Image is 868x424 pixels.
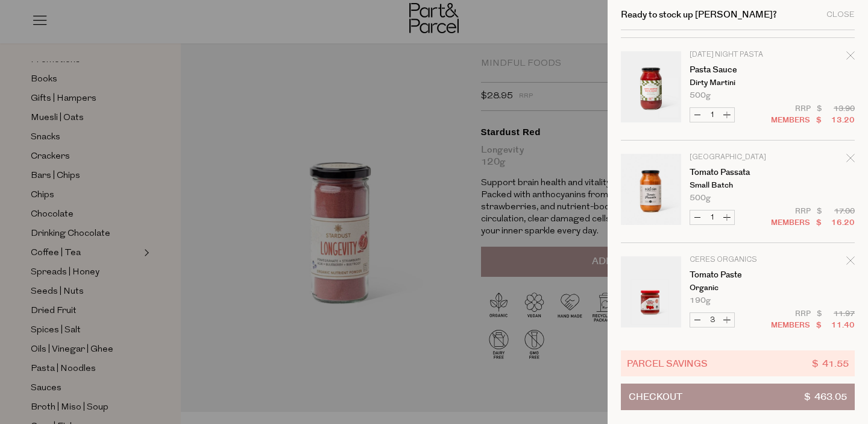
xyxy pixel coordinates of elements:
[690,256,783,264] p: Ceres Organics
[690,92,711,100] span: 500g
[690,271,783,279] a: Tomato Paste
[690,168,783,177] a: Tomato Passata
[621,10,777,19] h2: Ready to stock up [PERSON_NAME]?
[690,284,783,292] p: Organic
[690,66,783,74] a: Pasta Sauce
[690,297,711,305] span: 190g
[705,313,720,327] input: QTY Tomato Paste
[690,182,783,189] p: Small Batch
[629,384,682,410] span: Checkout
[690,154,783,161] p: [GEOGRAPHIC_DATA]
[846,255,855,271] div: Remove Tomato Paste
[690,194,711,202] span: 500g
[690,51,783,59] p: [DATE] Night Pasta
[627,356,708,370] span: Parcel Savings
[621,384,855,410] button: Checkout$ 463.05
[804,384,847,410] span: $ 463.05
[705,210,720,224] input: QTY Tomato Passata
[846,152,855,168] div: Remove Tomato Passata
[846,49,855,66] div: Remove Pasta Sauce
[826,11,855,19] div: Close
[812,356,849,370] span: $ 41.55
[690,79,783,87] p: Dirty Martini
[705,108,720,122] input: QTY Pasta Sauce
